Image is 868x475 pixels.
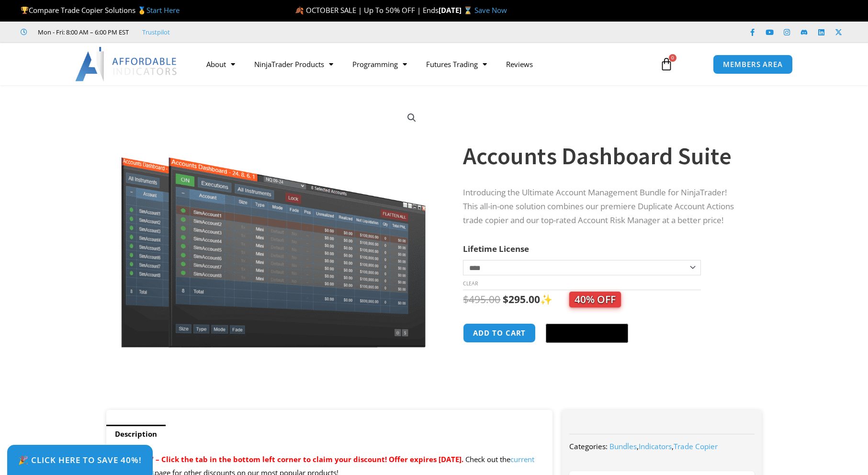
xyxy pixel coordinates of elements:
[609,441,718,451] span: , ,
[106,425,166,443] a: Description
[245,53,343,75] a: NinjaTrader Products
[75,47,178,81] img: LogoAI | Affordable Indicators – NinjaTrader
[463,243,529,254] label: Lifetime License
[609,441,637,451] a: Bundles
[713,55,793,74] a: MEMBERS AREA
[439,5,474,15] strong: [DATE] ⌛
[21,7,28,14] img: 🏆
[197,53,649,75] nav: Menu
[147,5,180,15] a: Start Here
[35,26,129,38] span: Mon - Fri: 8:00 AM – 6:00 PM EST
[569,441,608,451] span: Categories:
[142,26,170,38] a: Trustpilot
[343,53,417,75] a: Programming
[120,102,428,348] img: Screenshot 2024-08-26 155710eeeee
[463,280,478,287] a: Clear options
[540,293,621,306] span: ✨
[463,186,743,227] p: Introducing the Ultimate Account Management Bundle for NinjaTrader! This all-in-one solution comb...
[569,292,621,307] span: 40% OFF
[463,293,500,306] bdi: 495.00
[7,445,153,475] a: 🎉 Click Here to save 40%!
[723,61,783,68] span: MEMBERS AREA
[503,293,508,306] span: $
[197,53,245,75] a: About
[639,441,672,451] a: Indicators
[669,54,676,62] span: 0
[463,323,536,343] button: Add to cart
[546,324,628,343] button: Buy with GPay
[674,441,718,451] a: Trade Copier
[474,5,507,15] a: Save Now
[417,53,496,75] a: Futures Trading
[503,293,540,306] bdi: 295.00
[463,355,743,364] iframe: PayPal Message 1
[645,50,688,78] a: 0
[463,139,743,173] h1: Accounts Dashboard Suite
[18,456,142,464] span: 🎉 Click Here to save 40%!
[21,5,180,15] span: Compare Trade Copier Solutions 🥇
[496,53,542,75] a: Reviews
[295,5,439,15] span: 🍂 OCTOBER SALE | Up To 50% OFF | Ends
[463,293,469,306] span: $
[403,109,420,126] a: View full-screen image gallery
